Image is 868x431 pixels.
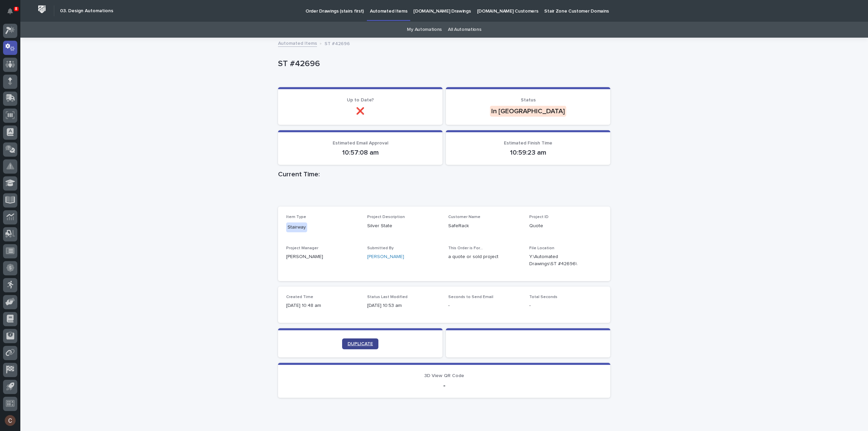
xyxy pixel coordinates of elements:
span: Submitted By [367,246,394,250]
span: Seconds to Send Email [448,295,493,299]
p: a quote or sold project [448,253,521,260]
a: DUPLICATE [342,338,378,349]
p: [PERSON_NAME] [286,253,359,260]
span: Customer Name [448,215,480,219]
h2: 03. Design Automations [60,8,113,14]
span: 3D View QR Code [424,373,464,378]
div: Notifications8 [8,8,17,19]
span: Estimated Finish Time [504,141,552,145]
span: Created Time [286,295,313,299]
p: 10:59:23 am [454,149,602,157]
a: My Automations [407,22,442,38]
span: Estimated Email Approval [333,141,388,145]
p: Quote [529,222,602,230]
p: ❌ [286,107,434,115]
p: - [448,302,521,309]
p: SafeRack [448,222,521,230]
p: [DATE] 10:48 am [286,302,359,309]
button: Notifications [3,4,17,18]
p: ST #42696 [324,39,350,47]
h1: Current Time: [278,170,610,178]
iframe: Current Time: [278,181,610,207]
p: - [529,302,602,309]
p: 10:57:08 am [286,149,434,157]
p: ST #42696 [278,59,608,69]
span: DUPLICATE [348,341,373,346]
img: Workspace Logo [36,3,48,16]
span: This Order is For... [448,246,483,250]
span: Total Seconds [529,295,557,299]
span: Project ID [529,215,549,219]
span: Up to Date? [347,98,374,102]
p: 8 [15,6,17,11]
span: Item Type [286,215,306,219]
span: Status Last Modified [367,295,408,299]
span: File Location [529,246,554,250]
p: [DATE] 10:53 am [367,302,440,309]
a: Automated Items [278,39,317,47]
: Y:\Automated Drawings\ST #42696\ [529,253,586,268]
span: Project Description [367,215,405,219]
span: Status [521,98,536,102]
a: [PERSON_NAME] [367,253,404,260]
div: In [GEOGRAPHIC_DATA] [490,106,566,117]
div: Stairway [286,222,307,232]
button: users-avatar [3,413,17,428]
p: Silver State [367,222,440,230]
a: All Automations [448,22,481,38]
p: - [286,381,602,390]
span: Project Manager [286,246,318,250]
